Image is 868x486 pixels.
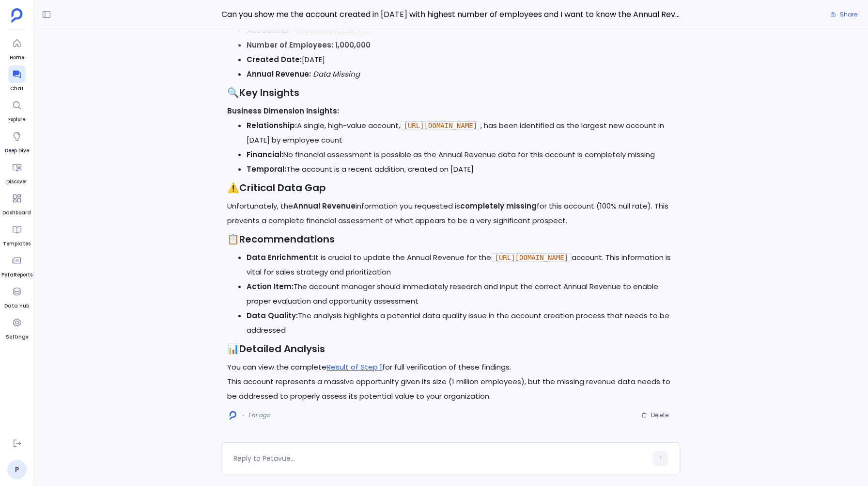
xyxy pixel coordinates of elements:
[5,128,29,155] a: Deep Dive
[247,279,674,308] li: The account manager should immediately research and input the correct Annual Revenue to enable pr...
[400,121,480,130] code: [URL][DOMAIN_NAME]
[824,8,863,21] button: Share
[230,411,236,420] img: logo
[5,147,29,155] span: Deep Dive
[4,302,29,310] span: Data Hub
[8,97,26,124] a: Explore
[293,201,356,211] strong: Annual Revenue
[6,314,28,341] a: Settings
[635,408,675,422] button: Delete
[840,11,857,18] span: Share
[247,54,302,65] strong: Created Date:
[8,34,26,62] a: Home
[247,308,674,338] li: The analysis highlights a potential data quality issue in the account creation process that needs...
[227,232,674,246] h3: 📋
[7,460,27,479] a: P
[8,116,26,124] span: Explore
[8,54,26,62] span: Home
[248,411,270,419] span: 1 hr ago
[239,232,335,246] strong: Recommendations
[221,8,680,21] span: Can you show me the account created in 2024 with highest number of employees and I want to know t...
[8,85,26,93] span: Chat
[247,147,674,162] li: No financial assessment is possible as the Annual Revenue data for this account is completely mis...
[2,209,31,217] span: Dashboard
[239,342,325,356] strong: Detailed Analysis
[227,341,674,356] h3: 📊
[247,250,674,279] li: It is crucial to update the Annual Revenue for the account. This information is vital for sales s...
[3,240,31,248] span: Templates
[491,253,572,262] code: [URL][DOMAIN_NAME]
[227,85,674,100] h3: 🔍
[227,106,339,116] strong: Business Dimension Insights:
[6,333,28,341] span: Settings
[247,120,297,130] strong: Relationship:
[247,149,283,160] strong: Financial:
[460,201,537,211] strong: completely missing
[227,180,674,195] h3: ⚠️
[6,159,27,186] a: Discover
[247,310,298,321] strong: Data Quality:
[3,221,31,248] a: Templates
[11,8,23,23] img: petavue logo
[6,178,27,186] span: Discover
[247,52,674,67] li: [DATE]
[247,69,311,79] strong: Annual Revenue:
[247,281,294,292] strong: Action Item:
[4,283,29,310] a: Data Hub
[227,374,674,404] p: This account represents a massive opportunity given its size (1 million employees), but the missi...
[227,360,674,374] p: You can view the complete for full verification of these findings.
[1,271,32,279] span: PetaReports
[651,411,668,419] span: Delete
[239,86,299,99] strong: Key Insights
[2,190,31,217] a: Dashboard
[247,252,314,262] strong: Data Enrichment:
[326,362,382,372] a: Result of Step 1
[227,199,674,228] p: Unfortunately, the information you requested is for this account (100% null rate). This prevents ...
[239,181,326,194] strong: Critical Data Gap
[247,164,286,174] strong: Temporal:
[313,69,360,79] em: Data Missing
[1,252,32,279] a: PetaReports
[247,118,674,147] li: A single, high-value account, , has been identified as the largest new account in [DATE] by emplo...
[247,162,674,177] li: The account is a recent addition, created on [DATE]
[8,65,26,93] a: Chat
